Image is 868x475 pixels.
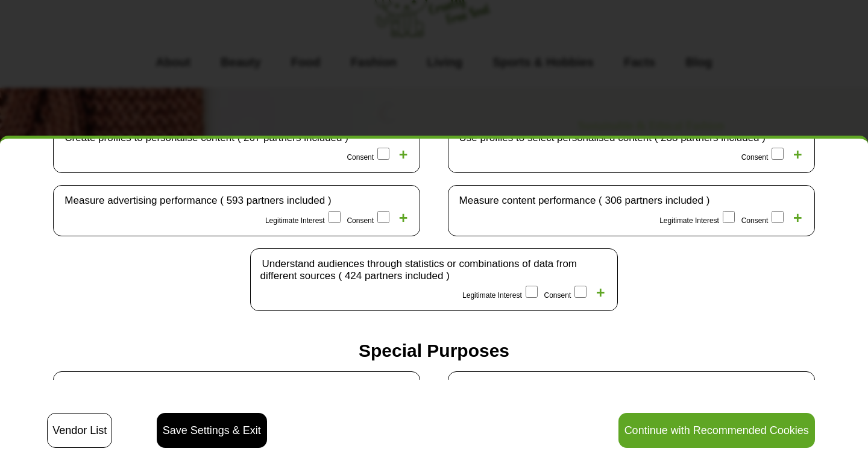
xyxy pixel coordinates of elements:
[157,413,267,448] button: Save Settings & Exit
[265,207,344,227] label: Legitimate Interest
[793,146,802,163] span: +
[793,209,802,226] span: +
[347,144,393,163] label: Consent
[399,146,408,163] span: +
[526,286,538,298] input: Legitimate Interest
[38,340,830,362] h3: Special Purposes
[329,211,341,223] input: Legitimate Interest
[347,207,393,227] label: Consent
[458,195,710,206] span: Measure content performance ( 306 partners included )
[659,207,738,227] label: Legitimate Interest
[63,132,348,143] span: Create profiles to personalise content ( 267 partners included )
[596,284,605,301] span: +
[772,148,784,160] input: Consent
[741,144,788,163] label: Consent
[741,207,788,227] label: Consent
[544,282,591,301] label: Consent
[723,211,735,223] input: Legitimate Interest
[63,195,331,206] span: Measure advertising performance ( 593 partners included )
[574,286,587,298] input: Consent
[772,211,784,223] input: Consent
[458,132,766,143] span: Use profiles to select personalised content ( 238 partners included )
[462,282,541,301] label: Legitimate Interest
[260,258,577,282] span: Understand audiences through statistics or combinations of data from different sources ( 424 part...
[618,413,815,448] button: Continue with Recommended Cookies
[377,211,389,223] input: Consent
[47,413,112,448] button: Vendor List
[399,209,408,226] span: +
[377,148,389,160] input: Consent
